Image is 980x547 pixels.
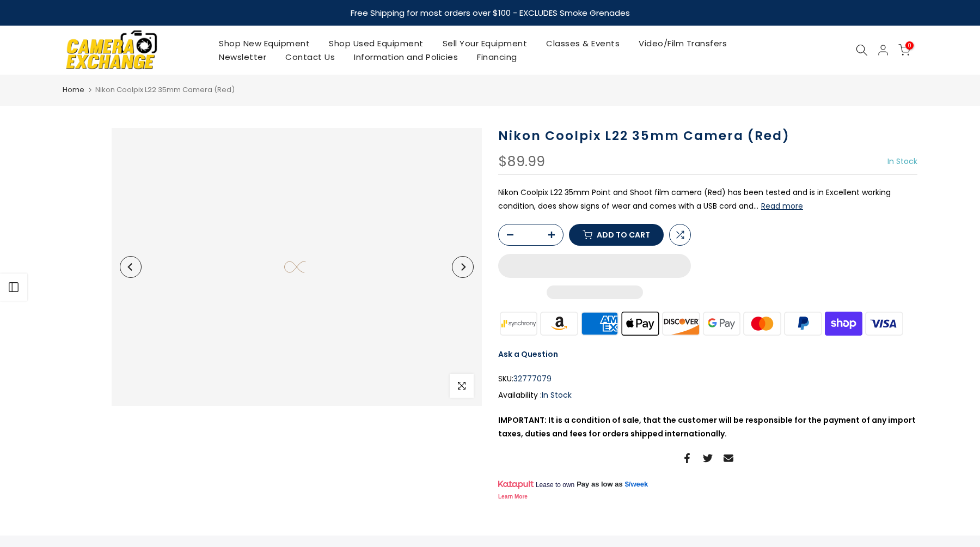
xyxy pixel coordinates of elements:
strong: Free Shipping for most orders over $100 - EXCLUDES Smoke Grenades [351,7,630,19]
span: Nikon Coolpix L22 35mm Camera (Red) [95,84,235,95]
a: Newsletter [210,50,276,64]
img: shopify pay [823,310,864,337]
span: 32777079 [513,372,552,386]
span: Pay as low as [577,479,623,489]
span: In Stock [887,156,917,167]
a: $/week [625,479,648,489]
a: Ask a Question [498,349,558,360]
div: $89.99 [498,155,545,169]
a: Financing [468,50,527,64]
a: Information and Policies [345,50,468,64]
span: Add to cart [597,231,650,239]
img: visa [864,310,905,337]
a: Share on Twitter [703,452,713,465]
span: Lease to own [536,481,574,489]
img: discover [661,310,702,337]
img: apple pay [620,310,661,337]
a: Shop Used Equipment [320,37,433,50]
img: master [742,310,783,337]
strong: IMPORTANT: It is a condition of sale, that the customer will be responsible for the payment of an... [498,415,916,439]
a: Classes & Events [537,37,629,50]
img: google pay [701,310,742,337]
a: Share on Email [724,452,733,465]
span: In Stock [542,390,572,400]
span: 0 [905,41,914,50]
button: Previous [120,256,142,278]
button: Add to cart [569,224,664,246]
a: Share on Facebook [682,452,692,465]
a: Contact Us [276,50,345,64]
a: Shop New Equipment [210,37,320,50]
a: Video/Film Transfers [629,37,737,50]
a: 0 [898,44,910,56]
img: synchrony [498,310,539,337]
a: Learn More [498,494,528,500]
p: Nikon Coolpix L22 35mm Point and Shoot film camera (Red) has been tested and is in Excellent work... [498,186,917,213]
h1: Nikon Coolpix L22 35mm Camera (Red) [498,128,917,144]
img: paypal [783,310,824,337]
a: Home [63,84,84,95]
div: SKU: [498,372,917,386]
a: Sell Your Equipment [433,37,537,50]
button: Read more [761,201,803,211]
img: amazon payments [539,310,580,337]
img: american express [579,310,620,337]
div: Availability : [498,388,917,402]
button: Next [452,256,474,278]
